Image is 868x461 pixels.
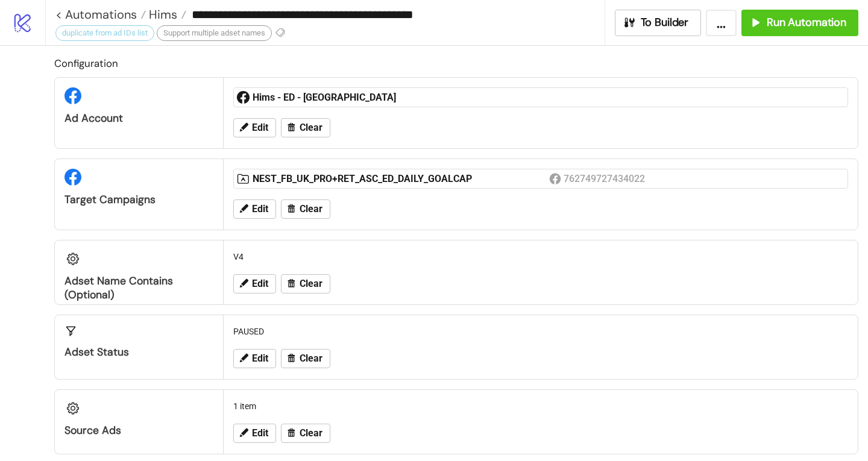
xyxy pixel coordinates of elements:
[64,274,213,302] div: Adset Name contains (optional)
[281,274,330,293] button: Clear
[233,349,276,368] button: Edit
[281,349,330,368] button: Clear
[252,204,268,215] span: Edit
[228,245,853,268] div: V4
[300,353,322,364] span: Clear
[564,171,647,186] div: 762749727434022
[146,8,186,20] a: Hims
[157,25,272,41] div: Support multiple adset names
[252,122,268,133] span: Edit
[228,320,853,343] div: PAUSED
[64,424,213,437] div: Source Ads
[281,199,330,219] button: Clear
[706,10,737,36] button: ...
[55,8,146,20] a: < Automations
[233,274,276,293] button: Edit
[233,424,276,443] button: Edit
[767,16,846,30] span: Run Automation
[300,278,322,289] span: Clear
[54,55,858,71] h2: Configuration
[253,172,549,186] div: NEST_FB_UK_PRO+RET_ASC_ED_DAILY_GOALCAP
[252,353,268,364] span: Edit
[55,25,154,41] div: duplicate from ad IDs list
[641,16,689,30] span: To Builder
[253,91,549,104] div: Hims - ED - [GEOGRAPHIC_DATA]
[281,118,330,137] button: Clear
[228,395,853,418] div: 1 item
[233,199,276,219] button: Edit
[64,111,213,125] div: Ad Account
[64,193,213,207] div: Target Campaigns
[300,428,322,439] span: Clear
[233,118,276,137] button: Edit
[300,204,322,215] span: Clear
[252,428,268,439] span: Edit
[741,10,858,36] button: Run Automation
[300,122,322,133] span: Clear
[64,345,213,359] div: Adset Status
[615,10,702,36] button: To Builder
[146,7,177,22] span: Hims
[281,424,330,443] button: Clear
[252,278,268,289] span: Edit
